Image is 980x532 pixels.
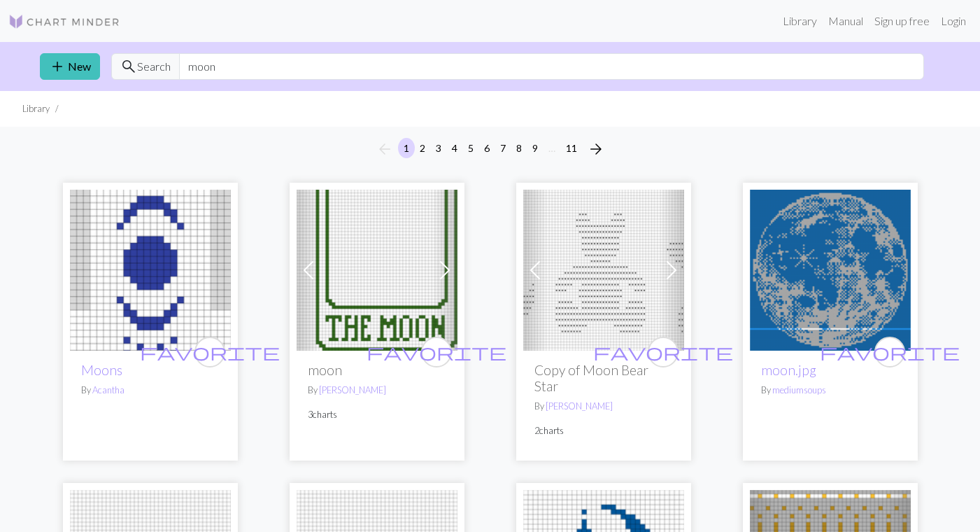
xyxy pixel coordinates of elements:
[446,138,463,158] button: 4
[534,424,673,437] p: 2 charts
[194,337,225,367] button: favourite
[750,262,911,275] a: moon.jpg
[874,337,905,367] button: favourite
[588,139,604,159] span: arrow_forward
[588,141,604,157] i: Next
[772,384,826,395] a: mediumsoups
[648,337,679,367] button: favourite
[120,57,137,76] span: search
[308,408,446,421] p: 3 charts
[560,138,583,158] button: 11
[319,384,386,395] a: [PERSON_NAME]
[70,262,231,275] a: Moons for NOLA
[869,7,935,35] a: Sign up free
[92,384,125,395] a: Acantha
[70,190,231,351] img: Moons for NOLA
[823,7,869,35] a: Manual
[8,13,120,30] img: Logo
[367,338,506,366] i: favourite
[523,262,684,275] a: Moon Bear Star
[582,138,610,160] button: Next
[761,362,816,378] a: moon.jpg
[40,53,100,80] a: New
[430,138,447,158] button: 3
[297,262,457,275] a: moon
[534,362,673,394] h2: Copy of Moon Bear Star
[935,7,972,35] a: Login
[81,384,220,397] p: By
[761,384,900,397] p: By
[140,338,280,366] i: favourite
[511,138,527,158] button: 8
[308,384,446,397] p: By
[546,400,613,412] a: [PERSON_NAME]
[137,58,171,75] span: Search
[777,7,823,35] a: Library
[371,138,610,160] nav: Page navigation
[22,102,50,115] li: Library
[140,341,280,363] span: favorite
[593,341,733,363] span: favorite
[478,138,495,158] button: 6
[593,338,733,366] i: favourite
[750,190,911,351] img: moon.jpg
[308,362,446,378] h2: moon
[495,138,511,158] button: 7
[534,400,673,413] p: By
[398,138,415,158] button: 1
[462,138,479,158] button: 5
[820,338,960,366] i: favourite
[820,341,960,363] span: favorite
[523,190,684,351] img: Moon Bear Star
[367,341,506,363] span: favorite
[81,362,122,378] a: Moons
[421,337,452,367] button: favourite
[414,138,431,158] button: 2
[49,57,66,76] span: add
[297,190,457,351] img: moon
[527,138,544,158] button: 9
